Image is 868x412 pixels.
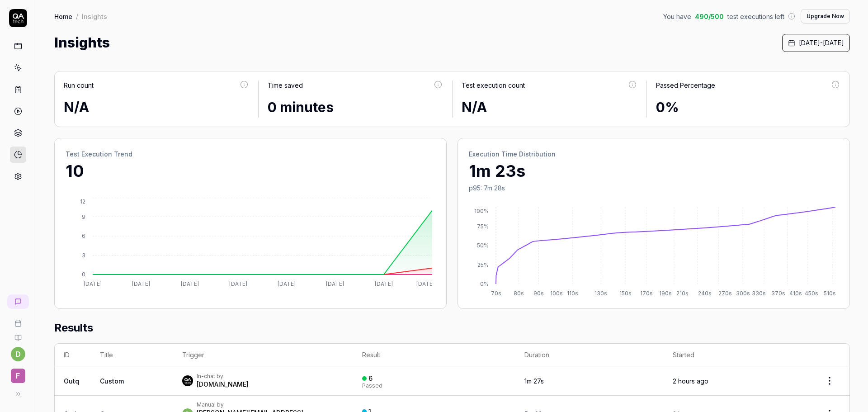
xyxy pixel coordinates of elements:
[229,280,247,287] tspan: [DATE]
[718,290,732,297] tspan: 270s
[64,81,94,90] div: Run count
[64,97,249,118] div: N/A
[619,290,632,297] tspan: 150s
[533,290,544,297] tspan: 90s
[4,361,32,385] button: F
[567,290,578,297] tspan: 110s
[132,280,150,287] tspan: [DATE]
[375,280,393,287] tspan: [DATE]
[197,380,249,389] div: [DOMAIN_NAME]
[801,9,850,24] button: Upgrade Now
[659,290,672,297] tspan: 190s
[469,183,839,193] p: p95: 7m 28s
[789,290,802,297] tspan: 410s
[736,290,750,297] tspan: 300s
[82,252,85,259] tspan: 3
[752,290,766,297] tspan: 330s
[663,12,691,21] span: You have
[416,280,434,287] tspan: [DATE]
[84,280,102,287] tspan: [DATE]
[676,290,689,297] tspan: 210s
[353,344,515,366] th: Result
[11,347,25,361] button: d
[462,81,525,90] div: Test execution count
[82,232,85,239] tspan: 6
[491,290,501,297] tspan: 70s
[268,81,303,90] div: Time saved
[54,33,110,53] h1: Insights
[278,280,296,287] tspan: [DATE]
[66,149,435,159] h2: Test Execution Trend
[362,383,382,388] div: Passed
[480,280,489,287] tspan: 0%
[197,401,344,408] div: Manual by
[82,213,85,220] tspan: 9
[727,12,784,21] span: test executions left
[55,344,91,366] th: ID
[64,377,79,385] a: Outq
[514,290,524,297] tspan: 80s
[799,38,844,47] span: [DATE] - [DATE]
[76,12,78,21] div: /
[474,208,489,214] tspan: 100%
[477,223,489,230] tspan: 75%
[469,149,839,159] h2: Execution Time Distribution
[54,12,72,21] a: Home
[80,198,85,205] tspan: 12
[66,159,435,183] p: 10
[100,377,124,385] span: Custom
[782,34,850,52] button: [DATE]-[DATE]
[82,271,85,278] tspan: 0
[477,242,489,249] tspan: 50%
[524,377,544,385] time: 1m 27s
[640,290,653,297] tspan: 170s
[656,81,715,90] div: Passed Percentage
[268,97,443,118] div: 0 minutes
[7,294,29,309] a: New conversation
[182,375,193,386] img: 7ccf6c19-61ad-4a6c-8811-018b02a1b829.jpg
[515,344,664,366] th: Duration
[11,369,25,383] span: F
[771,290,785,297] tspan: 370s
[326,280,344,287] tspan: [DATE]
[824,290,836,297] tspan: 510s
[368,374,373,383] div: 6
[4,327,32,341] a: Documentation
[469,159,839,183] p: 1m 23s
[462,97,637,118] div: N/A
[173,344,354,366] th: Trigger
[477,261,489,268] tspan: 25%
[4,313,32,327] a: Book a call with us
[181,280,199,287] tspan: [DATE]
[82,12,107,21] div: Insights
[54,320,850,343] h2: Results
[698,290,712,297] tspan: 240s
[695,12,724,21] span: 490 / 500
[594,290,607,297] tspan: 130s
[664,344,810,366] th: Started
[197,373,249,380] div: In-chat by
[656,97,841,118] div: 0%
[805,290,818,297] tspan: 450s
[550,290,563,297] tspan: 100s
[673,377,708,385] time: 2 hours ago
[91,344,173,366] th: Title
